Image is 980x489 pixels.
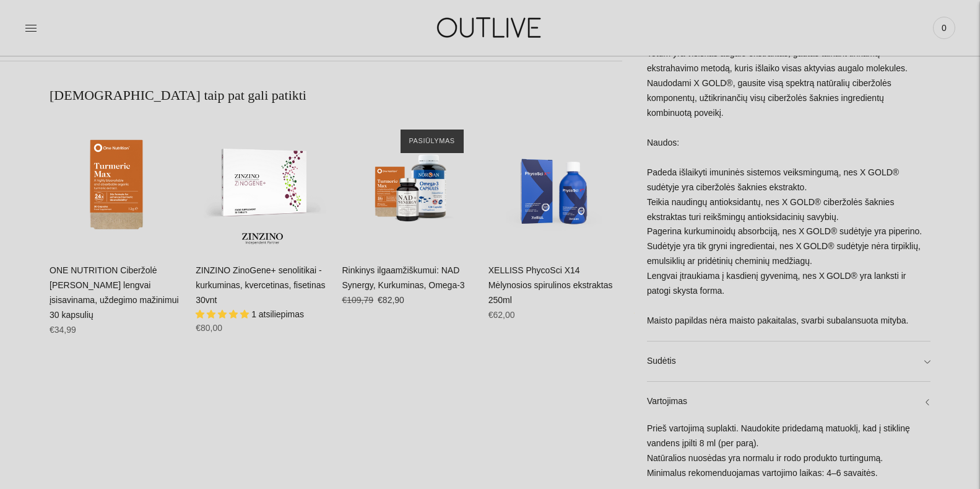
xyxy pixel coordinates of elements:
a: ONE NUTRITION Ciberžolė Max Kurkuminas lengvai įsisavinama, uždegimo mažinimui 30 kapsulių [50,117,183,251]
a: Vartojimas [647,382,930,421]
a: ONE NUTRITION Ciberžolė [PERSON_NAME] lengvai įsisavinama, uždegimo mažinimui 30 kapsulių [50,265,179,320]
s: €109,79 [342,295,373,305]
img: OUTLIVE [413,6,568,49]
span: 5.00 stars [196,309,251,319]
span: €82,90 [378,295,404,305]
a: Sudėtis [647,341,930,381]
a: XELLISS PhycoSci X14 Mėlynosios spirulinos ekstraktas 250ml [488,117,622,251]
span: 1 atsiliepimas [251,309,304,319]
a: 0 [933,14,955,42]
a: XELLISS PhycoSci X14 Mėlynosios spirulinos ekstraktas 250ml [488,265,613,305]
a: ZINZINO ZinoGene+ senolitikai - kurkuminas, kvercetinas, fisetinas 30vnt [196,117,329,251]
span: 0 [935,19,953,37]
h2: [DEMOGRAPHIC_DATA] taip pat gali patikti [50,86,622,105]
a: Rinkinys ilgaamžiškumui: NAD Synergy, Kurkuminas, Omega-3 [342,265,464,290]
span: €80,00 [196,323,222,333]
a: Rinkinys ilgaamžiškumui: NAD Synergy, Kurkuminas, Omega-3 [342,117,475,251]
span: €62,00 [488,310,515,320]
span: €34,99 [50,325,76,335]
a: ZINZINO ZinoGene+ senolitikai - kurkuminas, kvercetinas, fisetinas 30vnt [196,265,325,305]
